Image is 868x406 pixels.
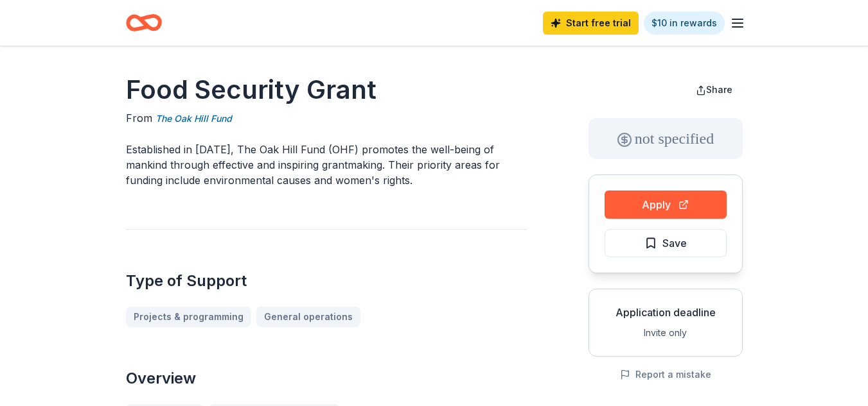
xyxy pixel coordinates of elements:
a: Home [126,8,162,38]
div: From [126,110,527,126]
div: Application deadline [599,305,732,320]
h2: Overview [126,368,527,389]
div: not specified [589,118,743,159]
a: $10 in rewards [644,12,725,35]
a: Start free trial [543,12,639,35]
button: Share [686,77,743,103]
span: Share [706,84,732,95]
button: Report a mistake [620,367,711,382]
h1: Food Security Grant [126,72,527,108]
button: Save [605,229,727,257]
a: The Oak Hill Fund [155,111,232,126]
p: Established in [DATE], The Oak Hill Fund (OHF) promotes the well-being of mankind through effecti... [126,142,527,188]
div: Invite only [599,325,732,341]
button: Apply [605,190,727,219]
h2: Type of Support [126,271,527,291]
span: Save [662,235,687,251]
